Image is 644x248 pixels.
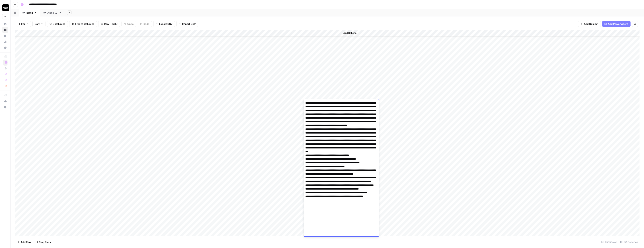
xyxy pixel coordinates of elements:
button: Redo [138,21,152,27]
button: Filter [17,21,31,27]
button: Row Height [98,21,120,27]
div: Blank [26,11,33,15]
button: Sort [32,21,45,27]
a: Your Data [2,33,8,39]
span: Export CSV [159,22,172,26]
span: Stop Runs [39,240,51,244]
button: 5 Columns [47,21,68,27]
div: What's new? [2,98,8,104]
span: Add Row [21,240,31,244]
span: Sort [35,22,40,26]
span: Undo [127,22,134,26]
button: Workspace: Contact Studios [2,3,8,12]
span: Filter [19,22,25,26]
span: Row Height [104,22,118,26]
a: AirOps Academy [2,92,8,98]
span: Redo [143,22,149,26]
img: Contact Studios Logo [2,4,9,11]
a: Home [2,21,8,27]
div: 1,535 Rows [600,239,619,245]
button: Undo [121,21,136,27]
button: Import CSV [176,21,198,27]
button: What's new? [2,98,8,104]
span: 5 Columns [53,22,65,26]
div: Alpha v2 [47,11,57,15]
span: Add Power Agent [608,22,628,26]
button: Add Power Agent [602,21,631,27]
div: 5/5 Columns [619,239,640,245]
button: Add Row [15,239,33,245]
span: Freeze Columns [75,22,94,26]
a: Usage [2,39,8,45]
button: Add Column [578,21,601,27]
span: Add Column [343,31,356,35]
a: Blank [19,9,40,16]
span: Import CSV [182,22,196,26]
button: Help + Support [2,104,8,110]
button: Add Column [338,31,358,35]
button: Export CSV [153,21,175,27]
a: Settings [2,45,8,51]
a: Alpha v2 [40,9,65,16]
a: Browse [2,27,8,33]
button: Stop Runs [33,239,53,245]
span: Add Column [584,22,598,26]
button: Freeze Columns [69,21,97,27]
